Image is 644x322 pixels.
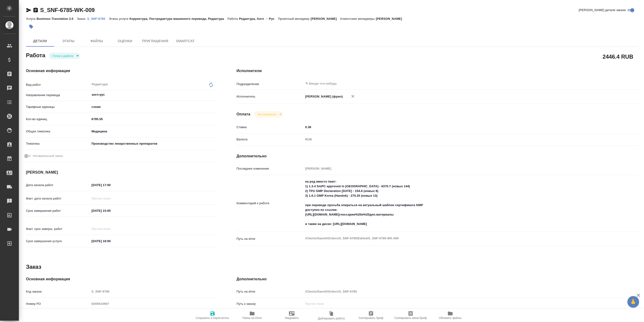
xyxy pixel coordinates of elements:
[26,208,90,213] p: Срок завершения работ
[26,276,218,282] h4: Основная информация
[196,316,229,320] span: Сохранить и пересчитать
[26,68,218,74] h4: Основная информация
[348,91,358,102] button: Удалить исполнителя
[26,302,90,306] p: Номер РО
[359,316,383,320] span: Скопировать бриф
[90,225,131,232] input: Пустое поле
[243,316,262,320] span: Папка на Drive
[57,38,80,44] span: Этапы
[26,263,41,271] h2: Заказ
[237,289,304,294] p: Путь на drive
[304,135,605,143] div: RUB
[174,38,197,44] span: SmartCat
[237,94,304,99] p: Исполнитель
[87,17,109,20] p: S_SNF-6785
[26,21,36,32] button: Добавить тэг
[629,297,637,307] span: 🙏
[304,234,605,242] textarea: /Clients/Sanofi/Orders/S_SNF-6785/Edited/S_SNF-6785-WK-009
[237,82,304,86] p: Подразделение
[431,309,470,322] button: Обновить файлы
[304,178,605,228] textarea: на ред вместо пемт: 1) 1.3.4 SmPC approved in [GEOGRAPHIC_DATA] - 6370.7 (новых 144) 2) TPU GMP D...
[376,17,406,20] p: [PERSON_NAME]
[304,288,605,295] input: Пустое поле
[90,207,131,214] input: ✎ Введи что-нибудь
[237,111,251,117] h4: Оплата
[351,309,391,322] button: Скопировать бриф
[272,309,312,322] button: Уведомить
[90,103,218,111] div: слово
[33,7,38,13] button: Скопировать ссылку
[256,112,277,116] button: Не оплачена
[109,17,130,20] p: Этапы услуги
[340,17,376,20] p: Клиентские менеджеры
[40,7,95,13] a: S_SNF-6785-WK-009
[90,116,218,122] input: ✎ Введи что-нибудь
[237,201,304,206] p: Комментарий к работе
[237,236,304,241] p: Путь на drive
[26,117,90,122] p: Кол-во единиц
[142,38,168,44] span: Приглашения
[90,195,131,202] input: Пустое поле
[304,124,605,130] input: ✎ Введи что-нибудь
[26,141,90,146] p: Тематика
[26,93,90,98] p: Направление перевода
[26,51,45,59] h2: Работа
[228,17,239,20] p: Работа
[26,227,90,231] p: Факт. срок заверш. работ
[237,302,304,306] p: Путь к заказу
[130,17,228,20] p: Корректура, Постредактура машинного перевода, Редактура
[627,296,639,308] button: 🙏
[114,38,136,44] span: Оценки
[26,183,90,187] p: Дата начала работ
[26,196,90,201] p: Факт. дата начала работ
[237,166,304,171] p: Последнее изменение
[26,17,37,20] p: Услуга
[391,309,431,322] button: Скопировать мини-бриф
[87,16,109,20] a: S_SNF-6785
[26,7,32,13] button: Скопировать ссылку для ЯМессенджера
[285,316,299,320] span: Уведомить
[33,154,63,158] span: Нотариальный заказ
[26,170,218,175] h4: [PERSON_NAME]
[215,94,216,95] button: Open
[304,94,343,99] p: [PERSON_NAME] (фрил)
[232,309,272,322] button: Папка на Drive
[26,289,90,294] p: Код заказа
[26,105,90,109] p: Тарифные единицы
[439,316,462,320] span: Обновить файлы
[579,8,626,12] span: [PERSON_NAME] детали заказа
[237,153,639,159] h4: Дополнительно
[237,137,304,142] p: Валюта
[90,127,218,135] div: Медицина
[237,68,639,74] h4: Исполнители
[304,300,605,307] input: Пустое поле
[278,17,311,20] p: Проектный менеджер
[239,17,278,20] p: Редактура, Англ → Рус
[26,129,90,134] p: Общая тематика
[29,38,51,44] span: Детали
[237,125,304,130] p: Ставка
[603,83,604,84] button: Open
[237,276,639,282] h4: Дополнительно
[254,111,283,118] div: Готов к работе
[90,182,131,188] input: ✎ Введи что-нибудь
[37,17,77,20] p: Business Translation 2.0
[193,309,232,322] button: Сохранить и пересчитать
[49,53,80,59] div: Готов к работе
[90,300,218,307] input: Пустое поле
[90,238,131,245] input: ✎ Введи что-нибудь
[85,38,108,44] span: Файлы
[90,288,218,295] input: Пустое поле
[318,317,345,320] span: Дублировать работу
[311,17,340,20] p: [PERSON_NAME]
[305,81,588,86] input: ✎ Введи что-нибудь
[304,165,605,172] input: Пустое поле
[603,53,633,61] h2: 2446.4 RUB
[26,239,90,244] p: Срок завершения услуги
[26,82,90,87] p: Вид работ
[312,309,351,322] button: Дублировать работу
[394,316,427,320] span: Скопировать мини-бриф
[90,140,218,148] div: Производство лекарственных препаратов
[77,17,87,20] p: Заказ:
[51,54,75,58] button: Готов к работе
